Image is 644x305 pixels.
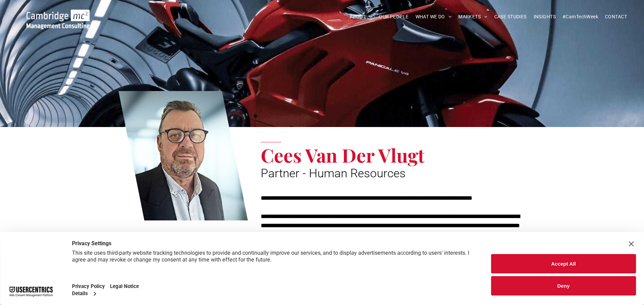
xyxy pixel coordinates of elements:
img: Cambridge MC Logo [26,10,90,29]
a: MARKETS [455,12,491,22]
a: Your Business Transformed | Cambridge Management Consulting [26,11,90,18]
a: INSIGHTS [530,12,559,22]
a: #CamTechWeek [559,12,602,22]
a: ABOUT [346,12,376,22]
a: Cees Van Der Vlugt | Partner - Human Resources | Cambridge Management Consulting [118,90,248,222]
a: CASE STUDIES [491,12,530,22]
a: WHAT WE DO [412,12,455,22]
span: Partner - Human Resources [261,166,406,180]
a: CONTACT [602,12,630,22]
span: Cees Van Der Vlugt [261,142,424,167]
a: OUR PEOPLE [375,12,412,22]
